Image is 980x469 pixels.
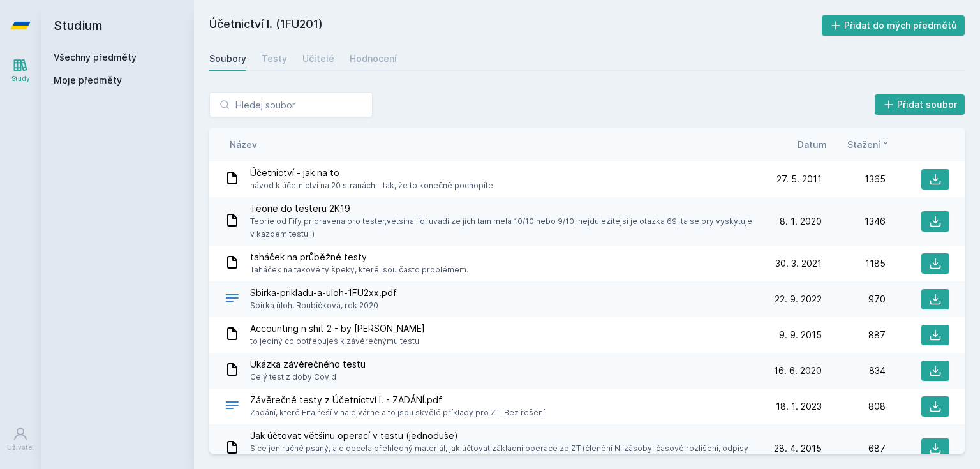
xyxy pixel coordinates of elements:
[250,442,753,468] span: Sice jen ručně psaný, ale docela přehledný materiál, jak účtovat základní operace ze ZT (členění ...
[822,15,965,36] button: Přidat do mých předmětů
[3,51,38,90] a: Study
[209,52,246,65] div: Soubory
[250,167,493,179] span: Účetnictví - jak na to
[262,46,287,71] a: Testy
[262,52,287,65] div: Testy
[250,322,425,335] span: Accounting n shit 2 - by [PERSON_NAME]
[775,257,822,270] span: 30. 3. 2021
[209,92,373,117] input: Hledej soubor
[774,364,822,377] span: 16. 6. 2020
[3,420,38,459] a: Uživatel
[775,293,822,306] span: 22. 9. 2022
[11,74,30,84] div: Study
[774,442,822,455] span: 28. 4. 2015
[250,358,366,371] span: Ukázka závěrečného testu
[350,46,397,71] a: Hodnocení
[822,329,886,341] div: 887
[822,173,886,186] div: 1365
[780,215,822,228] span: 8. 1. 2020
[54,74,122,87] span: Moje předměty
[250,287,397,299] span: Sbirka-prikladu-a-uloh-1FU2xx.pdf
[822,293,886,306] div: 970
[822,400,886,413] div: 808
[822,257,886,270] div: 1185
[250,429,753,442] span: Jak účtovat většinu operací v testu (jednoduše)
[225,398,240,416] div: PDF
[7,443,34,452] div: Uživatel
[350,52,397,65] div: Hodnocení
[250,406,545,419] span: Zadání, které Fifa řeší v nalejvárne a to jsou skvělé příklady pro ZT. Bez řešení
[847,138,891,151] button: Stažení
[225,290,240,309] div: PDF
[250,215,753,241] span: Teorie od Fify pripravena pro tester,vetsina lidi uvadi ze jich tam mela 10/10 nebo 9/10, nejdule...
[779,329,822,341] span: 9. 9. 2015
[209,46,246,71] a: Soubory
[250,371,366,383] span: Celý test z doby Covid
[822,364,886,377] div: 834
[250,394,545,406] span: Závěrečné testy z Účetnictví I. - ZADÁNÍ.pdf
[776,400,822,413] span: 18. 1. 2023
[250,299,397,312] span: Sbírka úloh, Roubíčková, rok 2020
[250,179,493,192] span: návod k účetnictví na 20 stranách... tak, že to konečně pochopíte
[302,46,334,71] a: Učitelé
[875,94,965,115] button: Přidat soubor
[822,215,886,228] div: 1346
[776,173,822,186] span: 27. 5. 2011
[847,138,880,151] span: Stažení
[209,15,822,36] h2: Účetnictví I. (1FU201)
[798,138,827,151] button: Datum
[250,264,468,276] span: Taháček na takové ty špeky, které jsou často problémem.
[250,251,468,264] span: taháček na průběžné testy
[230,138,257,151] button: Název
[250,202,753,215] span: Teorie do testeru 2K19
[54,52,137,63] a: Všechny předměty
[250,335,425,348] span: to jediný co potřebuješ k závěrečnýmu testu
[822,442,886,455] div: 687
[302,52,334,65] div: Učitelé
